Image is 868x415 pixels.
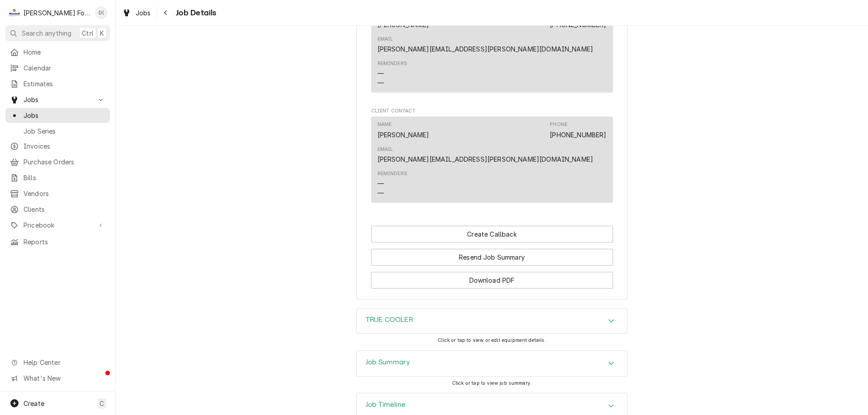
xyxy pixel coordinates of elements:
span: Invoices [24,141,105,151]
div: Contact [371,117,613,203]
div: [PERSON_NAME] Food Equipment Service [24,8,90,18]
button: Search anythingCtrlK [5,25,110,41]
span: Click or tap to view or edit equipment details. [438,337,546,343]
a: Go to Jobs [5,92,110,107]
div: Button Group [371,226,613,289]
a: Jobs [5,108,110,123]
div: Location Contact List [371,6,613,97]
a: [PERSON_NAME][EMAIL_ADDRESS][PERSON_NAME][DOMAIN_NAME] [377,45,594,53]
a: Purchase Orders [5,154,110,169]
span: Pricebook [24,220,92,230]
div: Email [377,146,594,164]
a: Go to What's New [5,371,110,386]
a: Job Series [5,124,110,139]
span: Jobs [136,8,151,18]
a: Go to Help Center [5,355,110,370]
a: Go to Pricebook [5,218,110,233]
button: Resend Job Summary [371,249,613,266]
span: Job Details [173,7,217,19]
div: — [377,188,384,198]
span: Jobs [24,111,105,120]
span: Click or tap to view job summary. [452,380,532,386]
a: Bills [5,170,110,185]
a: Vendors [5,186,110,201]
span: Calendar [24,63,105,73]
a: [PHONE_NUMBER] [550,21,606,28]
div: Marshall Food Equipment Service's Avatar [8,6,21,19]
div: Client Contact List [371,117,613,207]
div: Job Summary [356,350,627,377]
h3: TRUE COOLER [366,316,413,324]
a: Estimates [5,76,110,91]
span: Ctrl [82,28,94,38]
div: Client Contact [371,107,613,206]
div: Derek Testa (81)'s Avatar [95,6,108,19]
button: Accordion Details Expand Trigger [357,351,627,376]
span: Help Center [24,358,104,367]
div: Accordion Header [357,308,627,334]
a: Home [5,45,110,60]
div: TRUE COOLER [356,308,627,334]
span: Vendors [24,189,105,198]
a: Calendar [5,61,110,75]
a: Jobs [118,5,155,20]
button: Create Callback [371,226,613,242]
div: [PERSON_NAME] [377,130,429,140]
div: D( [95,6,108,19]
span: Purchase Orders [24,157,105,167]
a: Reports [5,234,110,249]
a: Invoices [5,139,110,154]
span: Create [24,400,44,407]
div: Button Group Row [371,266,613,289]
span: What's New [24,373,104,383]
div: Reminders [377,60,407,67]
div: — [377,179,384,188]
a: [PERSON_NAME][EMAIL_ADDRESS][PERSON_NAME][DOMAIN_NAME] [377,155,594,163]
div: Reminders [377,60,407,88]
div: Phone [550,121,567,128]
span: Jobs [24,95,92,104]
div: Reminders [377,170,407,198]
span: Home [24,47,105,57]
div: M [8,6,21,19]
div: — [377,78,384,88]
h3: Job Summary [366,358,410,367]
span: Client Contact [371,107,613,115]
div: Reminders [377,170,407,177]
div: Email [377,146,393,153]
span: Job Series [24,126,105,136]
span: Bills [24,173,105,182]
span: Estimates [24,79,105,89]
div: Name [377,121,392,128]
span: Clients [24,205,105,214]
div: Email [377,36,594,54]
div: Accordion Header [357,351,627,376]
div: Button Group Row [371,226,613,242]
div: Email [377,36,393,43]
button: Accordion Details Expand Trigger [357,308,627,334]
div: Phone [550,121,606,139]
span: C [99,399,104,408]
div: — [377,69,384,78]
div: Name [377,121,429,139]
div: Contact [371,6,613,93]
span: Reports [24,237,105,247]
span: Search anything [22,28,71,38]
h3: Job Timeline [366,401,406,409]
a: Clients [5,202,110,217]
button: Download PDF [371,272,613,289]
span: K [100,28,104,38]
div: Button Group Row [371,242,613,266]
button: Navigate back [159,5,173,20]
a: [PHONE_NUMBER] [550,131,606,139]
